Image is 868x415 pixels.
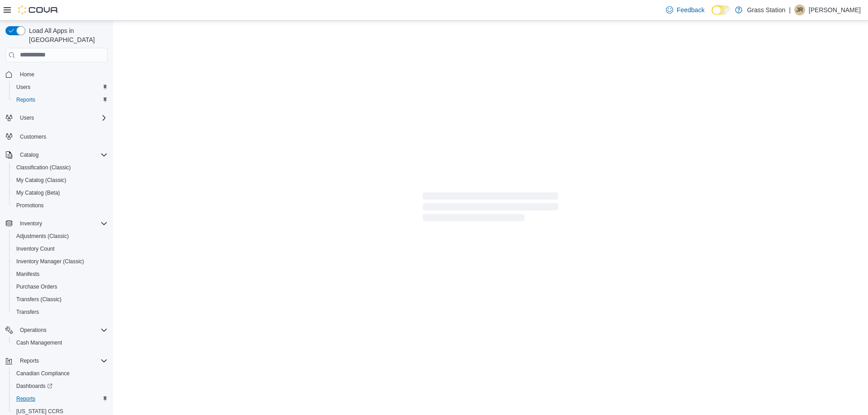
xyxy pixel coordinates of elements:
[9,187,111,199] button: My Catalog (Beta)
[13,269,43,280] a: Manifests
[13,307,42,317] a: Transfers
[16,69,38,80] a: Home
[13,281,108,292] span: Purchase Orders
[13,381,108,392] span: Dashboards
[20,357,39,364] span: Reports
[13,269,108,280] span: Manifests
[16,355,42,366] button: Reports
[25,26,108,44] span: Load All Apps in [GEOGRAPHIC_DATA]
[9,93,111,106] button: Reports
[16,84,30,91] span: Users
[9,161,111,174] button: Classification (Classic)
[16,233,69,240] span: Adjustments (Classic)
[13,368,73,379] a: Canadian Compliance
[13,231,72,242] a: Adjustments (Classic)
[16,308,39,316] span: Transfers
[13,281,61,292] a: Purchase Orders
[13,82,34,93] a: Users
[16,177,66,184] span: My Catalog (Classic)
[9,242,111,255] button: Inventory Count
[9,380,111,392] a: Dashboards
[16,131,50,142] a: Customers
[13,187,64,198] a: My Catalog (Beta)
[20,151,38,159] span: Catalog
[747,5,785,15] p: Grass Station
[677,5,704,14] span: Feedback
[13,94,39,105] a: Reports
[13,82,108,93] span: Users
[712,5,731,15] input: Dark Mode
[9,306,111,318] button: Transfers
[13,393,108,404] span: Reports
[9,199,111,212] button: Promotions
[13,381,56,392] a: Dashboards
[13,243,58,254] a: Inventory Count
[712,15,712,15] span: Dark Mode
[9,336,111,349] button: Cash Management
[13,231,108,242] span: Adjustments (Classic)
[9,293,111,306] button: Transfers (Classic)
[16,218,108,229] span: Inventory
[16,339,62,346] span: Cash Management
[13,337,108,348] span: Cash Management
[16,370,70,377] span: Canadian Compliance
[16,164,71,171] span: Classification (Classic)
[2,217,111,230] button: Inventory
[20,71,34,78] span: Home
[13,162,108,173] span: Classification (Classic)
[13,393,39,404] a: Reports
[13,94,108,105] span: Reports
[9,230,111,242] button: Adjustments (Classic)
[16,395,35,402] span: Reports
[16,189,60,196] span: My Catalog (Beta)
[423,194,558,223] span: Loading
[809,5,861,15] p: [PERSON_NAME]
[16,96,35,103] span: Reports
[18,5,59,14] img: Cova
[16,408,63,415] span: [US_STATE] CCRS
[797,5,803,15] span: JR
[20,114,34,121] span: Users
[16,325,50,336] button: Operations
[9,367,111,380] button: Canadian Compliance
[13,368,108,379] span: Canadian Compliance
[13,200,108,211] span: Promotions
[2,112,111,124] button: Users
[13,256,108,267] span: Inventory Manager (Classic)
[13,187,108,198] span: My Catalog (Beta)
[2,354,111,367] button: Reports
[2,130,111,143] button: Customers
[2,324,111,336] button: Operations
[20,326,47,334] span: Operations
[16,296,61,303] span: Transfers (Classic)
[16,325,108,336] span: Operations
[16,149,108,160] span: Catalog
[2,149,111,161] button: Catalog
[13,162,75,173] a: Classification (Classic)
[9,268,111,280] button: Manifests
[9,255,111,268] button: Inventory Manager (Classic)
[13,307,108,317] span: Transfers
[20,220,42,227] span: Inventory
[16,131,108,142] span: Customers
[16,112,38,123] button: Users
[16,283,57,290] span: Purchase Orders
[9,174,111,187] button: My Catalog (Classic)
[13,256,88,267] a: Inventory Manager (Classic)
[789,5,791,15] p: |
[13,175,108,186] span: My Catalog (Classic)
[662,1,708,19] a: Feedback
[20,133,46,140] span: Customers
[16,355,108,366] span: Reports
[16,382,52,390] span: Dashboards
[794,5,805,15] div: Justin Raminelli
[9,392,111,405] button: Reports
[13,294,108,305] span: Transfers (Classic)
[16,202,44,209] span: Promotions
[13,243,108,254] span: Inventory Count
[16,218,46,229] button: Inventory
[13,200,47,211] a: Promotions
[16,149,42,160] button: Catalog
[2,68,111,81] button: Home
[13,175,70,186] a: My Catalog (Classic)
